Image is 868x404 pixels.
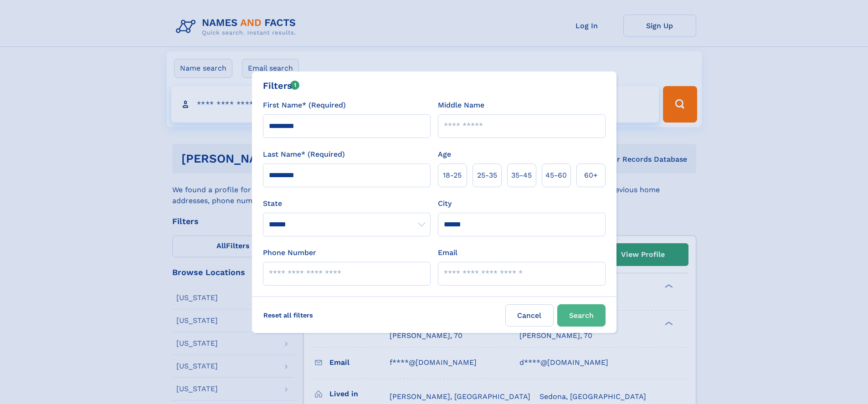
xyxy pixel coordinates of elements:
span: 45‑60 [545,170,567,181]
label: Phone Number [263,247,316,258]
label: City [438,198,452,209]
label: Age [438,149,451,160]
span: 25‑35 [477,170,497,181]
div: Filters [263,79,300,92]
label: First Name* (Required) [263,100,346,111]
label: Middle Name [438,100,484,111]
label: Reset all filters [257,304,319,326]
label: Email [438,247,457,258]
label: Cancel [505,304,554,327]
label: State [263,198,431,209]
span: 18‑25 [443,170,462,181]
span: 60+ [584,170,598,181]
span: 35‑45 [511,170,532,181]
button: Search [557,304,606,327]
label: Last Name* (Required) [263,149,345,160]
